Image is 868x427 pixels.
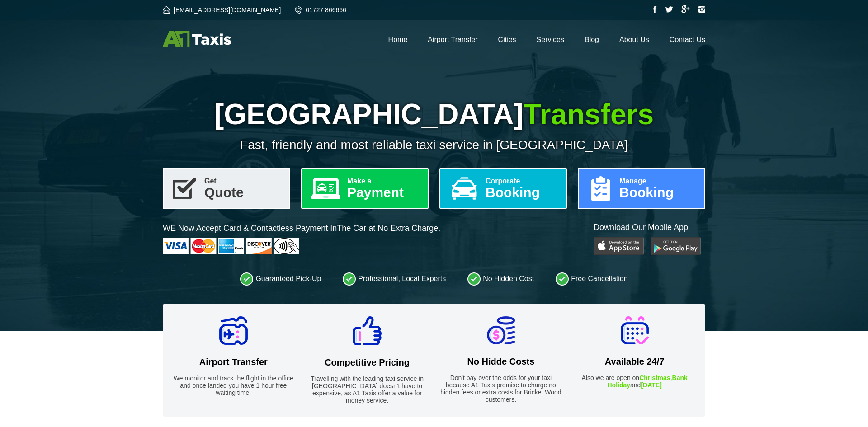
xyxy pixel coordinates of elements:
a: Contact Us [670,36,705,43]
strong: Christmas [639,374,670,381]
img: Instagram [698,6,705,13]
a: ManageBooking [578,168,705,209]
a: Home [388,36,408,43]
img: Play Store [594,237,644,255]
p: Also we are open on , and [573,374,696,389]
a: 01727 866666 [295,6,346,14]
h2: Available 24/7 [573,357,696,367]
img: Google Plus [681,5,690,13]
img: Available 24/7 Icon [621,316,649,344]
strong: [DATE] [641,381,661,389]
a: [EMAIL_ADDRESS][DOMAIN_NAME] [163,6,281,14]
li: No Hidden Cost [467,272,534,286]
a: GetQuote [163,168,290,209]
a: CorporateBooking [439,168,567,209]
h2: No Hidde Costs [439,357,563,367]
p: WE Now Accept Card & Contactless Payment In [163,223,440,234]
h2: Competitive Pricing [306,357,429,368]
h2: Airport Transfer [172,357,295,367]
img: A1 Taxis St Albans LTD [163,31,231,47]
img: Facebook [653,6,657,13]
img: Airport Transfer Icon [219,316,248,345]
img: Twitter [665,6,673,13]
li: Free Cancellation [556,272,627,286]
a: Cities [498,36,516,43]
p: Fast, friendly and most reliable taxi service in [GEOGRAPHIC_DATA] [163,138,705,152]
img: Cards [163,238,299,254]
a: Blog [585,36,599,43]
a: Airport Transfer [428,36,477,43]
a: Make aPayment [301,168,429,209]
li: Guaranteed Pick-Up [240,272,321,286]
p: Download Our Mobile App [594,222,705,233]
strong: Bank Holiday [607,374,687,389]
span: The Car at No Extra Charge. [337,224,440,233]
span: Make a [347,178,420,185]
a: About Us [619,36,649,43]
li: Professional, Local Experts [343,272,446,286]
span: Manage [619,178,697,185]
h1: [GEOGRAPHIC_DATA] [163,98,705,131]
img: No Hidde Costs Icon [487,316,515,344]
span: Get [204,178,282,185]
a: Services [537,36,564,43]
img: Competitive Pricing Icon [353,316,382,345]
span: Transfers [524,98,654,131]
p: Travelling with the leading taxi service in [GEOGRAPHIC_DATA] doesn't have to expensive, as A1 Ta... [306,375,429,404]
p: We monitor and track the flight in the office and once landed you have 1 hour free waiting time. [172,375,295,396]
p: Don't pay over the odds for your taxi because A1 Taxis promise to charge no hidden fees or extra ... [439,374,563,403]
img: Google Play [651,237,701,255]
span: Corporate [486,178,559,185]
